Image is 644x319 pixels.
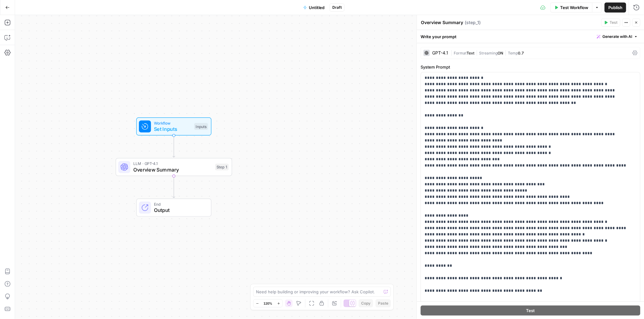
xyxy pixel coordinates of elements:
[133,166,212,173] span: Overview Summary
[154,120,191,126] span: Workflow
[498,51,503,55] span: ON
[467,51,474,55] span: Text
[454,51,467,55] span: Format
[610,20,617,25] span: Test
[605,3,626,13] button: Publish
[376,299,391,307] button: Paste
[421,305,640,315] button: Test
[194,123,208,130] div: Inputs
[479,51,498,55] span: Streaming
[116,117,232,136] div: WorkflowSet InputsInputs
[421,64,640,70] label: System Prompt
[602,34,632,39] span: Generate with AI
[173,135,175,157] g: Edge from start to step_1
[309,4,325,11] span: Untitled
[154,125,191,133] span: Set Inputs
[608,4,622,11] span: Publish
[451,49,454,56] span: |
[421,19,463,26] textarea: Overview Summary
[503,49,508,56] span: |
[432,51,448,55] div: GPT-4.1
[378,301,388,306] span: Paste
[116,198,232,217] div: EndOutput
[465,19,481,26] span: ( step_1 )
[417,30,644,43] div: Write your prompt
[359,299,373,307] button: Copy
[594,33,640,41] button: Generate with AI
[550,3,592,13] button: Test Workflow
[474,49,479,56] span: |
[154,201,205,207] span: End
[173,176,175,198] g: Edge from step_1 to end
[116,158,232,176] div: LLM · GPT-4.1Overview SummaryStep 1
[133,161,212,167] span: LLM · GPT-4.1
[215,164,229,171] div: Step 1
[508,51,518,55] span: Temp
[526,307,535,313] span: Test
[299,3,328,13] button: Untitled
[154,207,205,214] span: Output
[560,4,588,11] span: Test Workflow
[332,5,342,10] span: Draft
[263,301,272,306] span: 120%
[361,301,371,306] span: Copy
[601,18,620,27] button: Test
[518,51,524,55] span: 0.7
